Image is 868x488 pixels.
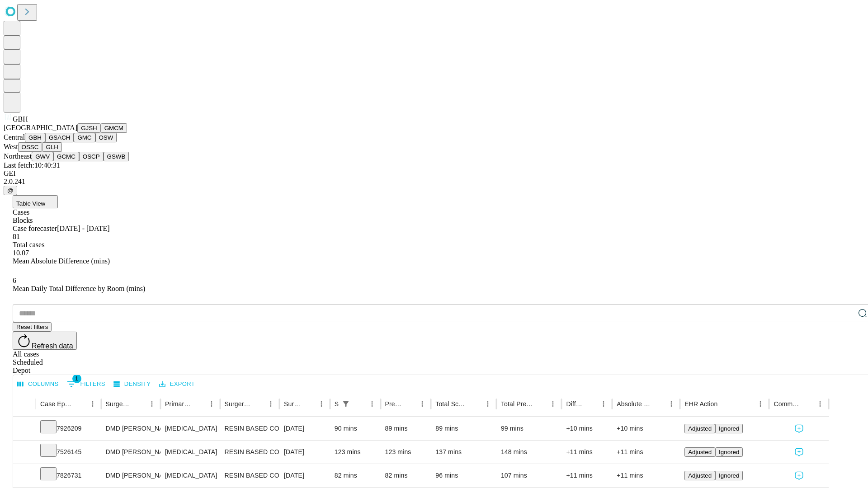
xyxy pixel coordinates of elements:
div: 99 mins [501,417,557,440]
div: +11 mins [617,464,675,487]
button: Sort [353,398,366,410]
button: Menu [86,398,99,410]
button: Refresh data [13,332,77,350]
button: GSACH [45,133,74,142]
button: Sort [469,398,481,410]
button: Adjusted [684,447,715,457]
span: Total cases [13,241,44,249]
div: [MEDICAL_DATA] [165,464,215,487]
div: +10 mins [617,417,675,440]
div: 123 mins [385,441,427,464]
div: 89 mins [385,417,427,440]
div: Comments [774,400,800,408]
div: Surgery Date [284,400,302,408]
span: Ignored [719,472,739,479]
div: Scheduled In Room Duration [335,400,339,408]
div: GEI [4,169,864,178]
span: Last fetch: 10:40:31 [4,161,60,169]
div: DMD [PERSON_NAME] [106,464,156,487]
button: GWV [32,152,53,161]
div: +11 mins [566,441,608,464]
button: Reset filters [13,322,52,332]
span: 1 [72,374,81,383]
button: Sort [302,398,315,410]
button: GMCM [101,123,127,133]
span: [DATE] - [DATE] [57,225,109,232]
span: 81 [13,233,20,240]
button: Menu [754,398,767,410]
div: 1 active filter [340,398,352,410]
span: 10.07 [13,249,29,257]
button: Menu [264,398,277,410]
button: GSWB [104,152,129,161]
div: 148 mins [501,441,557,464]
button: GJSH [77,123,101,133]
button: Ignored [715,471,743,480]
div: Predicted In Room Duration [385,400,403,408]
span: Refresh data [32,342,73,350]
span: Table View [16,200,45,207]
div: 137 mins [435,441,492,464]
span: Case forecaster [13,225,57,232]
button: Show filters [340,398,352,410]
button: Table View [13,195,58,208]
button: Sort [193,398,205,410]
div: +10 mins [566,417,608,440]
span: 6 [13,277,16,284]
button: GMC [74,133,95,142]
div: 7826731 [40,464,97,487]
button: Sort [133,398,146,410]
button: Sort [252,398,264,410]
div: Primary Service [165,400,191,408]
button: Sort [718,398,731,410]
button: Menu [416,398,429,410]
div: DMD [PERSON_NAME] [106,417,156,440]
div: EHR Action [684,400,717,408]
div: RESIN BASED COMPOSITE 1 SURFACE, POSTERIOR [225,417,275,440]
span: Adjusted [688,449,712,455]
button: @ [4,186,17,195]
button: Menu [366,398,378,410]
button: OSSC [18,142,42,152]
div: 96 mins [435,464,492,487]
button: Sort [585,398,597,410]
div: Total Predicted Duration [501,400,533,408]
div: 2.0.241 [4,178,864,186]
button: Menu [597,398,610,410]
div: [DATE] [284,464,325,487]
button: Expand [18,445,31,460]
div: RESIN BASED COMPOSITE 2 SURFACES, POSTERIOR [225,464,275,487]
button: Adjusted [684,424,715,433]
button: Menu [205,398,218,410]
button: GBH [25,133,45,142]
button: Sort [74,398,86,410]
button: Show filters [65,377,108,391]
button: Menu [814,398,826,410]
span: Reset filters [16,324,48,330]
div: [MEDICAL_DATA] [165,417,215,440]
div: 123 mins [335,441,376,464]
button: Ignored [715,447,743,457]
button: Menu [481,398,494,410]
div: Total Scheduled Duration [435,400,468,408]
div: RESIN BASED COMPOSITE 3 SURFACES, POSTERIOR [225,441,275,464]
div: [DATE] [284,417,325,440]
button: Sort [403,398,416,410]
button: Menu [547,398,559,410]
div: 7526145 [40,441,97,464]
div: 107 mins [501,464,557,487]
div: 82 mins [385,464,427,487]
div: 90 mins [335,417,376,440]
button: GCMC [53,152,79,161]
div: 82 mins [335,464,376,487]
span: Central [4,133,25,141]
span: Northeast [4,152,32,160]
button: Expand [18,421,31,437]
div: +11 mins [566,464,608,487]
button: Sort [801,398,814,410]
span: Adjusted [688,425,712,432]
button: GLH [42,142,61,152]
button: Menu [665,398,678,410]
span: GBH [13,115,28,123]
div: [DATE] [284,441,325,464]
